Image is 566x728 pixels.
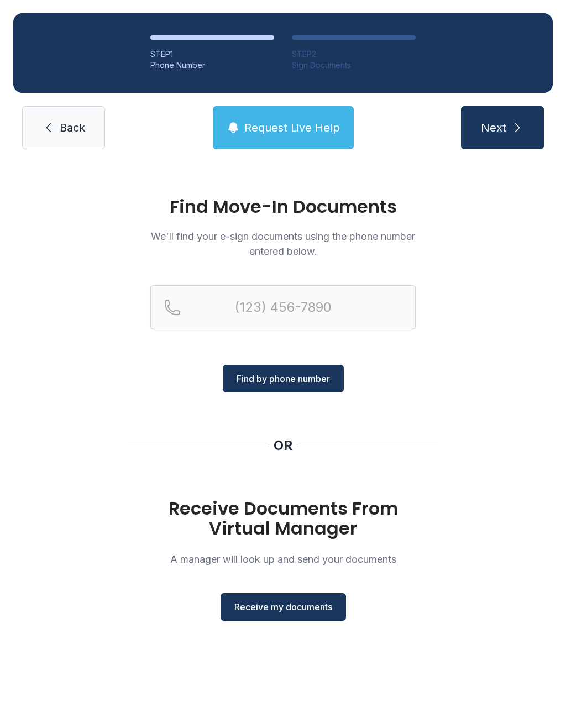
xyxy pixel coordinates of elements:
span: Back [60,120,85,135]
p: A manager will look up and send your documents [150,552,416,567]
input: Reservation phone number [150,285,416,329]
span: Receive my documents [234,600,332,614]
h1: Receive Documents From Virtual Manager [150,499,416,538]
span: Find by phone number [237,372,330,385]
span: Request Live Help [244,120,340,135]
span: Next [481,120,506,135]
p: We'll find your e-sign documents using the phone number entered below. [150,229,416,259]
div: STEP 2 [292,49,416,60]
h1: Find Move-In Documents [150,198,416,216]
div: STEP 1 [150,49,274,60]
div: OR [274,437,292,454]
div: Sign Documents [292,60,416,71]
div: Phone Number [150,60,274,71]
